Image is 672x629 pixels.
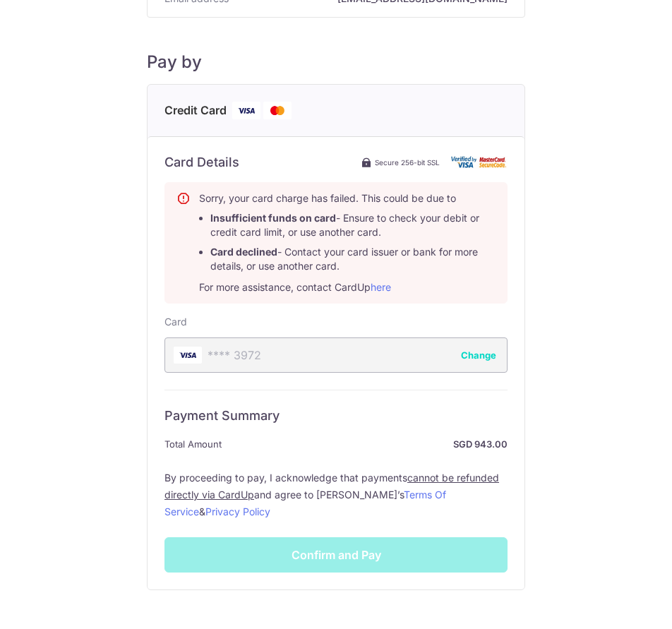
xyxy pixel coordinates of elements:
[199,191,496,294] div: Sorry, your card charge has failed. This could be due to For more assistance, contact CardUp
[232,102,260,119] img: Visa
[461,348,496,362] button: Change
[263,102,292,119] img: Mastercard
[147,52,525,73] h5: Pay by
[210,212,336,224] b: Insufficient funds on card
[164,436,222,453] span: Total Amount
[227,436,508,453] strong: SGD 943.00
[164,315,187,329] label: Card
[210,211,496,239] li: - Ensure to check your debit or credit card limit, or use another card.
[205,505,270,517] a: Privacy Policy
[164,102,227,119] span: Credit Card
[210,245,496,273] li: - Contact your card issuer or bank for more details, or use another card.
[210,246,277,258] b: Card declined
[375,157,440,168] span: Secure 256-bit SSL
[164,407,508,424] h6: Payment Summary
[371,281,391,293] a: here
[451,156,508,168] img: Card secure
[164,154,239,171] h6: Card Details
[164,469,508,520] label: By proceeding to pay, I acknowledge that payments and agree to [PERSON_NAME]’s &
